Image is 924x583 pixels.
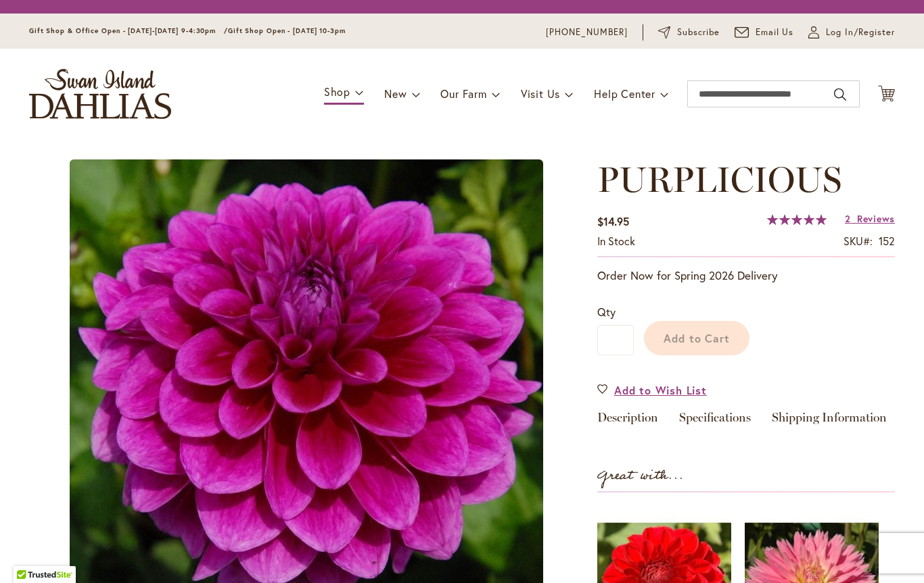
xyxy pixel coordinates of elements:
[857,212,895,225] span: Reviews
[10,535,48,573] iframe: Launch Accessibility Center
[594,86,655,101] span: Help Center
[597,214,629,228] span: $14.95
[324,84,350,99] span: Shop
[597,465,684,487] strong: Great with...
[228,26,346,35] span: Gift Shop Open - [DATE] 10-3pm
[772,411,887,431] a: Shipping Information
[614,382,707,398] span: Add to Wish List
[597,158,841,201] span: PURPLICIOUS
[29,26,228,35] span: Gift Shop & Office Open - [DATE]-[DATE] 9-4:30pm /
[735,26,794,39] a: Email Us
[597,268,895,284] p: Order Now for Spring 2026 Delivery
[384,86,407,101] span: New
[597,411,895,431] div: Detailed Product Info
[845,212,895,225] a: 2 Reviews
[679,411,751,431] a: Specifications
[879,234,895,249] div: 152
[658,26,720,39] a: Subscribe
[845,212,851,225] span: 2
[521,86,560,101] span: Visit Us
[597,382,707,398] a: Add to Wish List
[546,26,628,39] a: [PHONE_NUMBER]
[767,214,827,225] div: 100%
[440,86,486,101] span: Our Farm
[29,69,171,119] a: store logo
[826,26,895,39] span: Log In/Register
[834,84,846,105] button: Search
[808,26,895,39] a: Log In/Register
[756,26,794,39] span: Email Us
[844,234,873,248] strong: SKU
[597,305,616,319] span: Qty
[597,234,635,249] div: Availability
[677,26,720,39] span: Subscribe
[597,234,635,248] span: In stock
[597,411,658,431] a: Description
